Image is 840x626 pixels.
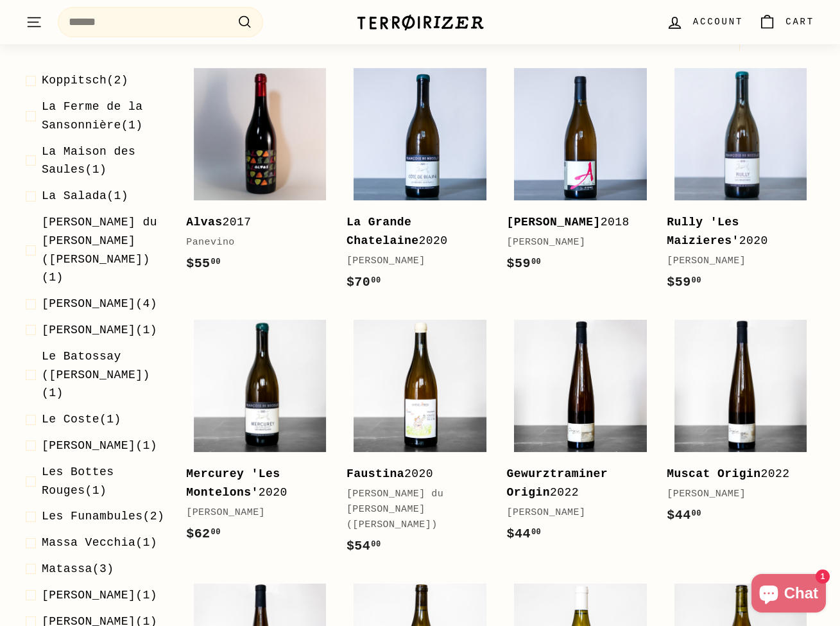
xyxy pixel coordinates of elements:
[42,187,128,206] span: (1)
[667,60,814,306] a: Rully 'Les Maizieres'2020[PERSON_NAME]
[347,60,494,306] a: La Grande Chatelaine2020[PERSON_NAME]
[42,562,92,575] span: Matassa
[692,276,701,285] sup: 00
[42,295,157,314] span: (4)
[507,467,608,499] b: Gewurztraminer Origin
[42,411,121,430] span: (1)
[667,508,701,523] span: $44
[42,510,143,523] span: Les Funambules
[42,143,166,180] span: (1)
[42,560,114,578] span: (3)
[42,213,166,287] span: (1)
[42,74,107,87] span: Koppitsch
[42,350,150,381] span: Le Batossay ([PERSON_NAME])
[42,347,166,403] span: (1)
[42,463,166,500] span: (1)
[186,213,321,232] div: 2017
[42,145,135,177] span: La Maison des Saules
[42,537,135,550] span: Massa Vecchia
[667,467,760,480] b: Muscat Origin
[371,540,381,549] sup: 00
[42,190,107,203] span: La Salada
[186,467,280,499] b: Mercurey 'Les Montelons'
[692,509,701,518] sup: 00
[42,324,135,336] span: [PERSON_NAME]
[667,487,801,502] div: [PERSON_NAME]
[186,312,334,557] a: Mercurey 'Les Montelons'2020[PERSON_NAME]
[42,413,99,426] span: Le Coste
[42,437,157,455] span: (1)
[507,213,642,232] div: 2018
[347,465,481,483] div: 2020
[785,15,814,29] span: Cart
[186,235,321,250] div: Panevino
[531,528,541,537] sup: 00
[347,275,381,290] span: $70
[42,98,166,135] span: (1)
[42,534,157,553] span: (1)
[531,257,541,266] sup: 00
[347,539,381,553] span: $54
[507,60,655,287] a: [PERSON_NAME]2018[PERSON_NAME]
[347,213,481,250] div: 2020
[748,574,830,616] inbox-online-store-chat: Shopify online store chat
[42,589,135,602] span: [PERSON_NAME]
[186,505,321,521] div: [PERSON_NAME]
[507,235,642,250] div: [PERSON_NAME]
[693,15,743,29] span: Account
[42,321,157,340] span: (1)
[658,3,751,41] a: Account
[667,312,814,539] a: Muscat Origin2022[PERSON_NAME]
[186,465,321,502] div: 2020
[667,275,701,290] span: $59
[507,312,655,557] a: Gewurztraminer Origin2022[PERSON_NAME]
[186,526,221,541] span: $62
[42,100,143,132] span: La Ferme de la Sansonnière
[211,528,221,537] sup: 00
[42,439,135,452] span: [PERSON_NAME]
[347,216,419,247] b: La Grande Chatelaine
[186,256,221,271] span: $55
[42,508,164,526] span: (2)
[211,257,221,266] sup: 00
[42,216,157,266] span: [PERSON_NAME] du [PERSON_NAME] ([PERSON_NAME])
[42,465,114,497] span: Les Bottes Rouges
[507,505,642,521] div: [PERSON_NAME]
[507,216,601,229] b: [PERSON_NAME]
[347,487,481,533] div: [PERSON_NAME] du [PERSON_NAME] ([PERSON_NAME])
[507,256,542,271] span: $59
[507,465,642,502] div: 2022
[42,72,128,91] span: (2)
[186,216,222,229] b: Alvas
[667,465,801,483] div: 2022
[42,298,135,311] span: [PERSON_NAME]
[507,526,542,541] span: $44
[186,60,334,287] a: Alvas2017Panevino
[667,254,801,269] div: [PERSON_NAME]
[667,213,801,250] div: 2020
[347,467,404,480] b: Faustina
[42,586,157,605] span: (1)
[347,312,494,569] a: Faustina2020[PERSON_NAME] du [PERSON_NAME] ([PERSON_NAME])
[371,276,381,285] sup: 00
[751,3,822,41] a: Cart
[667,216,739,247] b: Rully 'Les Maizieres'
[347,254,481,269] div: [PERSON_NAME]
